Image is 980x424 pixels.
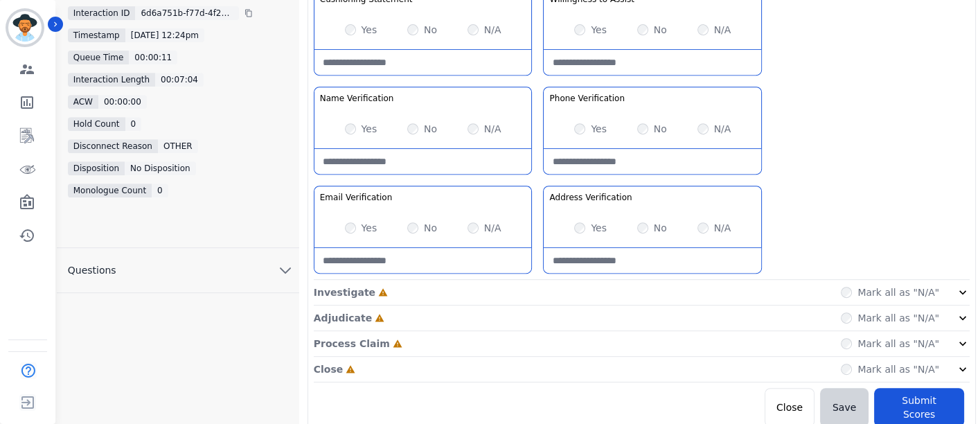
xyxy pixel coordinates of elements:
p: Process Claim [314,337,390,351]
div: 0 [125,117,142,131]
p: Adjudicate [314,311,372,325]
label: N/A [714,23,731,37]
p: Close [314,362,344,376]
div: Interaction ID [68,6,136,20]
h3: Phone Verification [549,93,624,104]
div: Hold Count [68,117,125,131]
label: No [424,23,437,37]
div: 0 [152,184,168,197]
div: Monologue Count [68,184,152,197]
label: Mark all as "N/A" [857,285,939,299]
label: Yes [591,23,607,37]
label: N/A [484,221,501,235]
div: ACW [68,95,98,109]
div: No Disposition [125,161,196,175]
div: 00:00:11 [129,51,177,64]
div: Disconnect Reason [68,139,158,153]
label: Yes [591,221,607,235]
div: Queue Time [68,51,130,64]
label: Mark all as "N/A" [857,337,939,351]
div: 00:00:00 [98,95,147,109]
label: N/A [484,23,501,37]
label: N/A [714,122,731,136]
label: Yes [362,122,377,136]
label: Mark all as "N/A" [857,362,939,376]
label: No [424,221,437,235]
label: N/A [484,122,501,136]
label: No [654,221,667,235]
h3: Email Verification [320,192,393,203]
label: No [654,122,667,136]
div: 00:07:04 [155,73,204,87]
div: OTHER [158,139,198,153]
p: Investigate [314,285,375,299]
label: No [424,122,437,136]
svg: chevron down [277,262,294,279]
div: [DATE] 12:24pm [125,28,204,42]
h3: Address Verification [549,192,632,203]
label: N/A [714,221,731,235]
div: Interaction Length [68,73,155,87]
span: Questions [57,263,127,277]
label: Mark all as "N/A" [857,311,939,325]
label: Yes [591,122,607,136]
div: 6d6a751b-f77d-4f2c-aceb-f77cd7c85df4 [135,6,239,20]
img: Bordered avatar [8,11,42,44]
label: Yes [362,221,377,235]
h3: Name Verification [320,93,394,104]
label: Yes [362,23,377,37]
button: Questions chevron down [57,248,299,293]
div: Disposition [68,161,125,175]
label: No [654,23,667,37]
div: Timestamp [68,28,125,42]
